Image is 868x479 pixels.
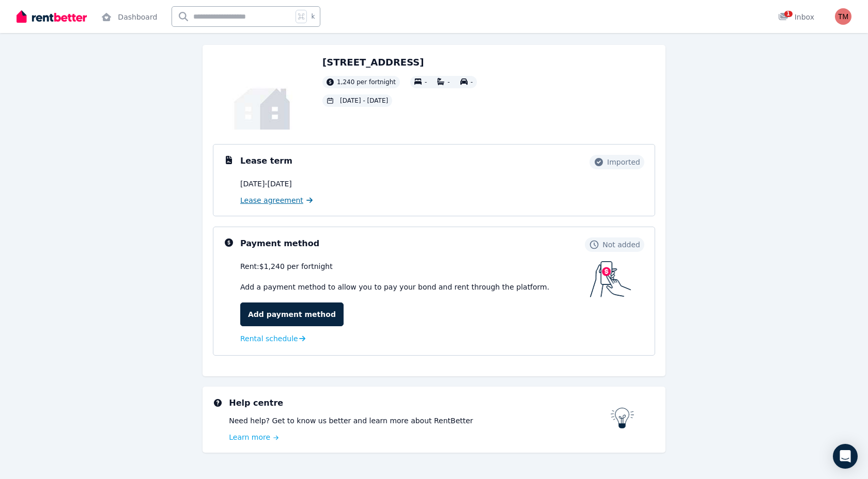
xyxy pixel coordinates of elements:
h3: Help centre [229,397,611,409]
h3: Lease term [240,155,292,167]
span: - [447,78,450,86]
div: Open Intercom Messenger [833,444,858,469]
h3: Payment method [240,237,319,250]
span: [DATE] - [DATE] [340,97,388,105]
span: - [425,78,427,86]
span: Rental schedule [240,333,298,344]
img: Payment method [590,261,631,297]
span: [DATE] - [DATE] [240,179,292,189]
span: 1 [784,11,793,17]
a: Rental schedule [240,333,305,344]
p: Need help? Get to know us better and learn more about RentBetter [229,416,611,426]
img: RentBetter [17,9,87,24]
img: RentBetter help centre [611,408,634,428]
span: Lease agreement [240,195,303,205]
img: Tessa Ménard [835,8,851,25]
a: Add payment method [240,302,344,326]
span: - [471,78,473,86]
span: 1,240 per fortnight [337,78,396,86]
span: k [311,12,315,21]
a: Lease agreement [240,195,313,205]
a: Learn more [229,432,611,442]
span: Imported [607,157,640,167]
div: Inbox [778,12,814,22]
p: Add a payment method to allow you to pay your bond and rent through the platform. [240,282,590,292]
img: Property Url [213,55,312,130]
h2: [STREET_ADDRESS] [322,55,477,70]
span: Not added [602,239,640,250]
div: Rent: $1,240 per fortnight [240,261,590,272]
